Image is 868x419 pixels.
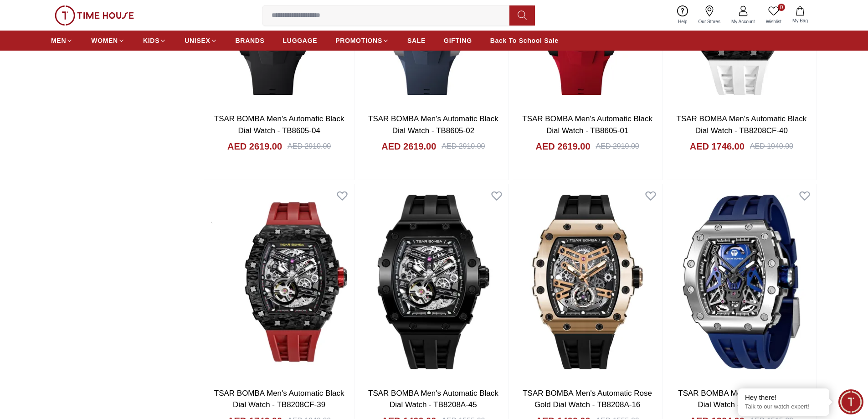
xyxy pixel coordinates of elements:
[690,140,745,153] h4: AED 1746.00
[695,18,724,25] span: Our Stores
[407,32,426,49] a: SALE
[667,184,817,380] img: TSAR BOMBA Men's Automatic Blue Dial Watch - TB8207A-03
[838,389,863,414] div: Chat Widget
[407,36,426,45] span: SALE
[513,184,663,380] img: TSAR BOMBA Men's Automatic Rose Gold Dial Watch - TB8208A-16
[442,141,485,152] div: AED 2910.00
[760,4,787,27] a: 0Wishlist
[283,32,318,49] a: LUGGAGE
[143,32,166,49] a: KIDS
[762,18,785,25] span: Wishlist
[91,36,118,45] span: WOMEN
[678,389,805,409] a: TSAR BOMBA Men's Automatic Blue Dial Watch - TB8207A-03
[444,32,472,49] a: GIFTING
[185,32,217,49] a: UNISEX
[677,114,807,135] a: TSAR BOMBA Men's Automatic Black Dial Watch - TB8208CF-40
[236,32,265,49] a: BRANDS
[693,4,726,27] a: Our Stores
[335,36,382,45] span: PROMOTIONS
[288,141,331,152] div: AED 2910.00
[51,36,66,45] span: MEN
[204,184,354,380] img: TSAR BOMBA Men's Automatic Black Dial Watch - TB8208CF-39
[185,36,210,45] span: UNISEX
[789,17,812,24] span: My Bag
[523,389,652,409] a: TSAR BOMBA Men's Automatic Rose Gold Dial Watch - TB8208A-16
[674,18,691,25] span: Help
[214,389,344,409] a: TSAR BOMBA Men's Automatic Black Dial Watch - TB8208CF-39
[227,140,282,153] h4: AED 2619.00
[51,32,73,49] a: MEN
[91,32,125,49] a: WOMEN
[214,114,344,135] a: TSAR BOMBA Men's Automatic Black Dial Watch - TB8605-04
[535,140,590,153] h4: AED 2619.00
[381,140,436,153] h4: AED 2619.00
[728,18,759,25] span: My Account
[787,5,813,26] button: My Bag
[55,5,134,26] img: ...
[490,32,559,49] a: Back To School Sale
[596,141,639,152] div: AED 2910.00
[750,141,793,152] div: AED 1940.00
[368,389,498,409] a: TSAR BOMBA Men's Automatic Black Dial Watch - TB8208A-45
[444,36,472,45] span: GIFTING
[522,114,652,135] a: TSAR BOMBA Men's Automatic Black Dial Watch - TB8605-01
[236,36,265,45] span: BRANDS
[143,36,159,45] span: KIDS
[368,114,498,135] a: TSAR BOMBA Men's Automatic Black Dial Watch - TB8605-02
[673,4,693,27] a: Help
[283,36,318,45] span: LUGGAGE
[745,403,822,411] p: Talk to our watch expert!
[335,32,389,49] a: PROMOTIONS
[778,4,785,11] span: 0
[490,36,559,45] span: Back To School Sale
[745,393,822,402] div: Hey there!
[358,184,508,380] img: TSAR BOMBA Men's Automatic Black Dial Watch - TB8208A-45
